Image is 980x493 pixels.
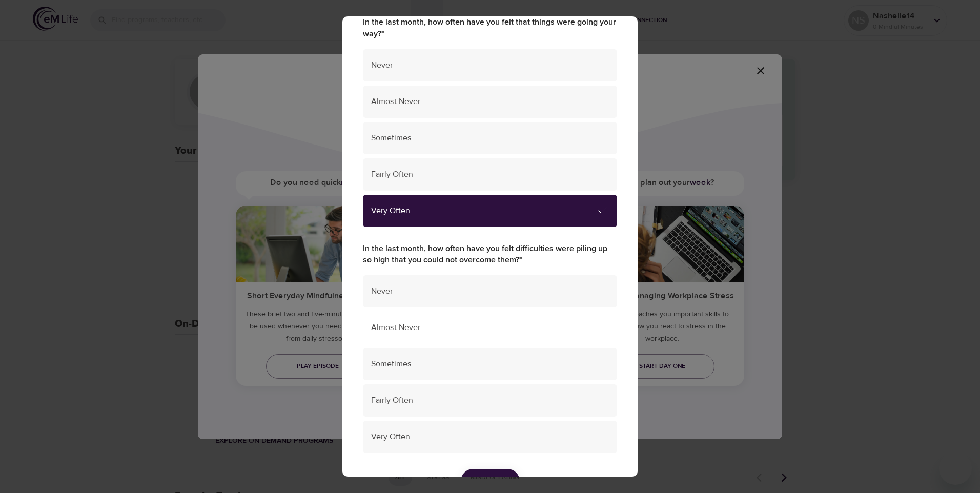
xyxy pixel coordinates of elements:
label: In the last month, how often have you felt that things were going your way? [363,16,617,40]
span: Almost Never [371,322,609,334]
span: Very Often [371,205,597,217]
span: Never [371,285,609,297]
span: Very Often [371,431,609,443]
span: Never [371,59,609,71]
span: Sometimes [371,358,609,370]
label: In the last month, how often have you felt difficulties were piling up so high that you could not... [363,243,617,266]
span: Submit [477,475,503,488]
span: Sometimes [371,132,609,144]
span: Almost Never [371,96,609,108]
span: Fairly Often [371,169,609,180]
span: Fairly Often [371,395,609,406]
